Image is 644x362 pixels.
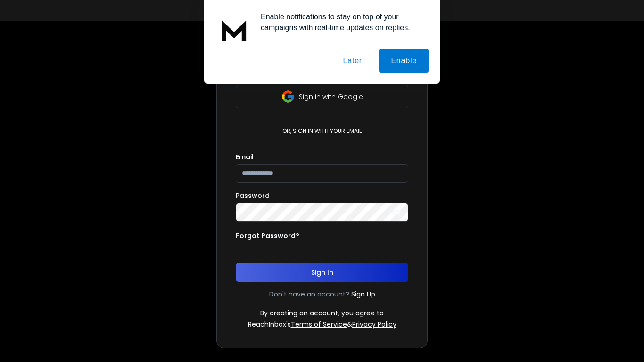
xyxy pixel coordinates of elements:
div: Enable notifications to stay on top of your campaigns with real-time updates on replies. [253,11,429,33]
label: Email [236,154,254,160]
button: Later [331,49,373,73]
button: Enable [379,49,429,73]
a: Sign Up [351,289,375,299]
img: notification icon [215,11,253,49]
p: Sign in with Google [299,92,363,101]
p: Forgot Password? [236,231,299,240]
button: Sign in with Google [236,85,408,108]
a: Terms of Service [291,320,347,329]
p: By creating an account, you agree to [260,308,384,318]
p: or, sign in with your email [279,127,365,135]
p: ReachInbox's & [248,320,396,329]
button: Sign In [236,263,408,282]
a: Privacy Policy [352,320,396,329]
label: Password [236,192,270,199]
p: Don't have an account? [269,289,349,299]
